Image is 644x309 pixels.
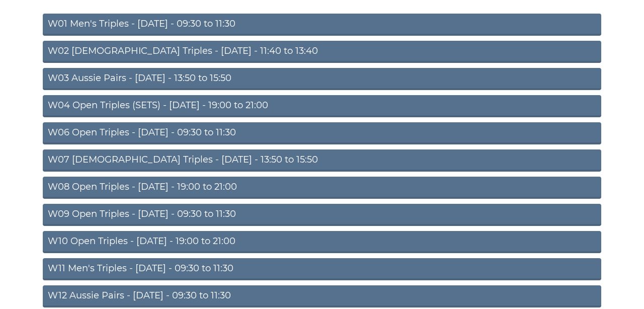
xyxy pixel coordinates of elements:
[43,285,601,307] a: W12 Aussie Pairs - [DATE] - 09:30 to 11:30
[43,122,601,144] a: W06 Open Triples - [DATE] - 09:30 to 11:30
[43,204,601,226] a: W09 Open Triples - [DATE] - 09:30 to 11:30
[43,177,601,199] a: W08 Open Triples - [DATE] - 19:00 to 21:00
[43,258,601,280] a: W11 Men's Triples - [DATE] - 09:30 to 11:30
[43,68,601,90] a: W03 Aussie Pairs - [DATE] - 13:50 to 15:50
[43,41,601,63] a: W02 [DEMOGRAPHIC_DATA] Triples - [DATE] - 11:40 to 13:40
[43,149,601,172] a: W07 [DEMOGRAPHIC_DATA] Triples - [DATE] - 13:50 to 15:50
[43,14,601,36] a: W01 Men's Triples - [DATE] - 09:30 to 11:30
[43,231,601,253] a: W10 Open Triples - [DATE] - 19:00 to 21:00
[43,95,601,117] a: W04 Open Triples (SETS) - [DATE] - 19:00 to 21:00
